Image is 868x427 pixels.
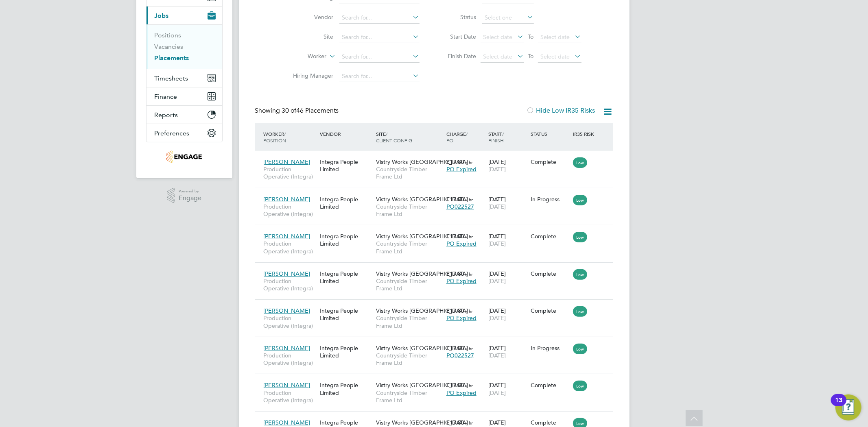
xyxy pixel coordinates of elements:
span: PO022527 [446,203,474,210]
span: Vistry Works [GEOGRAPHIC_DATA] [376,344,468,352]
span: [DATE] [488,166,506,173]
span: Select date [483,33,513,41]
span: 30 of [282,107,297,115]
div: Integra People Limited [318,229,374,251]
label: Finish Date [440,52,477,60]
span: Select date [541,33,570,41]
label: Start Date [440,33,477,40]
span: Production Operative (Integra) [264,166,316,180]
span: £17.80 [446,158,464,166]
span: [PERSON_NAME] [264,344,310,352]
div: Integra People Limited [318,303,374,326]
span: Jobs [155,12,169,20]
div: Complete [531,158,569,166]
span: [PERSON_NAME] [264,196,310,203]
span: Low [573,269,587,280]
div: Integra People Limited [318,340,374,363]
input: Search for... [339,12,420,24]
div: In Progress [531,196,569,203]
button: Reports [146,106,222,124]
span: / hr [466,308,473,314]
span: [PERSON_NAME] [264,158,310,166]
div: Complete [531,233,569,240]
span: £17.80 [446,196,464,203]
label: Hiring Manager [287,72,334,79]
div: Charge [444,126,487,148]
div: Start [486,126,529,148]
span: Vistry Works [GEOGRAPHIC_DATA] [376,307,468,314]
div: Complete [531,419,569,426]
span: To [526,31,536,42]
span: Countryside Timber Frame Ltd [376,314,442,329]
span: Production Operative (Integra) [264,389,316,404]
div: Integra People Limited [318,266,374,289]
a: Go to home page [146,150,223,163]
div: [DATE] [486,266,529,289]
a: [PERSON_NAME]Production Operative (Integra)Integra People LimitedVistry Works [GEOGRAPHIC_DATA]Co... [262,154,613,161]
span: PO022527 [446,352,474,359]
span: Select date [483,53,513,60]
span: / hr [466,159,473,165]
span: Powered by [179,188,201,195]
span: [DATE] [488,203,506,210]
span: Low [573,195,587,205]
span: Select date [541,53,570,60]
div: Integra People Limited [318,377,374,400]
span: £17.80 [446,344,464,352]
span: Timesheets [155,74,188,82]
span: [DATE] [488,277,506,285]
span: / hr [466,196,473,203]
span: Countryside Timber Frame Ltd [376,352,442,366]
span: Low [573,306,587,317]
span: Production Operative (Integra) [264,314,316,329]
span: [DATE] [488,314,506,322]
div: Complete [531,381,569,389]
span: PO Expired [446,277,477,285]
span: / Position [264,131,286,144]
span: Production Operative (Integra) [264,277,316,292]
span: £17.80 [446,307,464,314]
span: Countryside Timber Frame Ltd [376,203,442,218]
input: Select one [482,12,534,24]
span: [PERSON_NAME] [264,270,310,277]
span: / Client Config [376,131,412,144]
span: [PERSON_NAME] [264,307,310,314]
a: [PERSON_NAME]Production Operative (Integra)Integra People LimitedVistry Works [GEOGRAPHIC_DATA]Co... [262,266,613,272]
div: [DATE] [486,377,529,400]
div: Site [374,126,444,148]
label: Hide Low IR35 Risks [527,107,595,115]
span: Vistry Works [GEOGRAPHIC_DATA] [376,419,468,426]
span: Production Operative (Integra) [264,352,316,366]
span: Vistry Works [GEOGRAPHIC_DATA] [376,196,468,203]
a: Vacancies [155,43,184,50]
span: / hr [466,345,473,351]
div: Complete [531,270,569,277]
div: Complete [531,307,569,314]
span: [DATE] [488,352,506,359]
span: / Finish [488,131,504,144]
span: Production Operative (Integra) [264,203,316,218]
span: £17.80 [446,270,464,277]
button: Open Resource Center, 13 new notifications [835,394,861,420]
span: £17.80 [446,233,464,240]
span: Countryside Timber Frame Ltd [376,277,442,292]
a: [PERSON_NAME]Production Operative (Integra)Integra People LimitedVistry Works [GEOGRAPHIC_DATA]Co... [262,303,613,309]
span: / PO [446,131,468,144]
div: Integra People Limited [318,154,374,177]
label: Status [440,13,477,21]
span: To [526,51,536,61]
span: Countryside Timber Frame Ltd [376,389,442,404]
span: Low [573,381,587,391]
a: [PERSON_NAME]Production Operative (Integra)Integra People LimitedVistry Works [GEOGRAPHIC_DATA]Co... [262,414,613,421]
div: Jobs [146,24,222,69]
a: [PERSON_NAME]Production Operative (Integra)Integra People LimitedVistry Works [GEOGRAPHIC_DATA]Co... [262,191,613,198]
div: [DATE] [486,303,529,326]
span: [PERSON_NAME] [264,381,310,389]
div: [DATE] [486,154,529,177]
span: Production Operative (Integra) [264,240,316,255]
span: / hr [466,271,473,277]
span: £17.80 [446,419,464,426]
span: [PERSON_NAME] [264,233,310,240]
span: [DATE] [488,389,506,396]
a: [PERSON_NAME]Production Operative (Integra)Integra People LimitedVistry Works [GEOGRAPHIC_DATA]Co... [262,228,613,235]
